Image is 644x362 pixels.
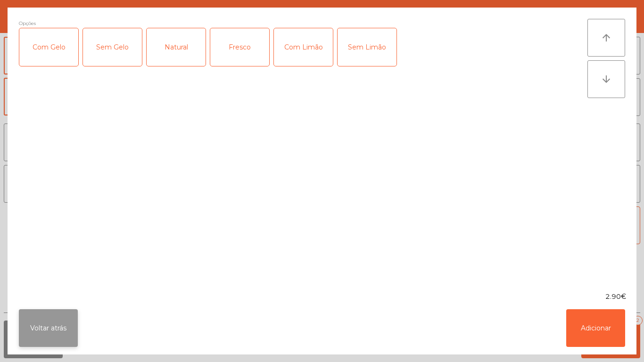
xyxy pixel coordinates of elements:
button: Voltar atrás [19,309,78,347]
div: Com Gelo [19,28,78,66]
div: 2.90€ [8,292,636,302]
div: Sem Gelo [83,28,142,66]
div: Fresco [210,28,269,66]
div: Sem Limão [338,28,396,66]
i: arrow_upward [601,32,612,43]
i: arrow_downward [601,74,612,85]
span: Opções [19,19,36,28]
button: arrow_downward [587,60,625,98]
div: Com Limão [274,28,333,66]
button: arrow_upward [587,19,625,57]
button: Adicionar [566,309,625,347]
div: Natural [147,28,206,66]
